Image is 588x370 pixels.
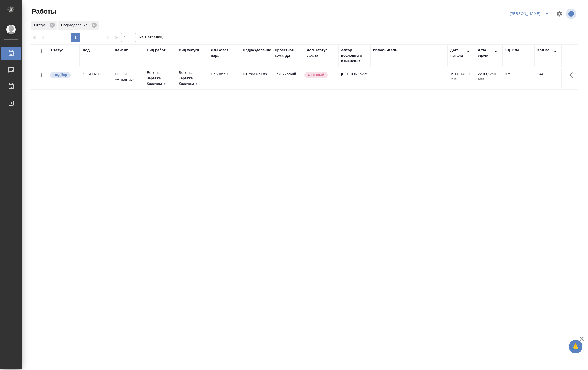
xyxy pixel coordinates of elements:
[115,47,128,53] div: Клиент
[450,72,460,76] p: 19.08,
[508,9,553,18] div: split button
[208,69,240,88] td: Не указан
[338,69,370,88] td: [PERSON_NAME]
[243,47,271,53] div: Подразделение
[139,34,163,42] span: из 1 страниц
[341,47,368,64] div: Автор последнего изменения
[450,47,467,58] div: Дата начала
[460,72,470,76] p: 14:00
[488,72,497,76] p: 12:00
[53,72,67,78] p: Подбор
[450,77,472,82] p: 2025
[115,71,141,82] p: ООО «ГК «Атлантис»
[83,47,90,53] div: Код
[51,47,63,53] div: Статус
[478,47,494,58] div: Дата сдачи
[553,7,566,20] span: Настроить таблицу
[535,69,562,88] td: 244
[373,47,397,53] div: Исполнитель
[83,71,109,77] div: S_ATLNC-2
[240,69,272,88] td: DTPspecialists
[569,340,582,353] button: 🙏
[61,22,90,28] p: Подразделение
[30,7,56,16] span: Работы
[58,21,99,30] div: Подразделение
[478,77,500,82] p: 2025
[50,71,77,79] div: Можно подбирать исполнителей
[308,72,324,78] p: Срочный
[566,9,578,19] span: Посмотреть информацию
[211,47,237,58] div: Языковая пара
[179,47,199,53] div: Вид услуги
[566,69,579,82] button: Здесь прячутся важные кнопки
[307,47,336,58] div: Доп. статус заказа
[275,47,301,58] div: Проектная команда
[503,69,535,88] td: шт
[147,47,166,53] div: Вид работ
[272,69,304,88] td: Технический
[537,47,550,53] div: Кол-во
[179,70,205,87] p: Верстка чертежа. Количество...
[31,21,57,30] div: Статус
[571,341,580,352] span: 🙏
[478,72,488,76] p: 22.08,
[147,70,173,87] p: Верстка чертежа. Количество...
[34,22,48,28] p: Статус
[505,47,519,53] div: Ед. изм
